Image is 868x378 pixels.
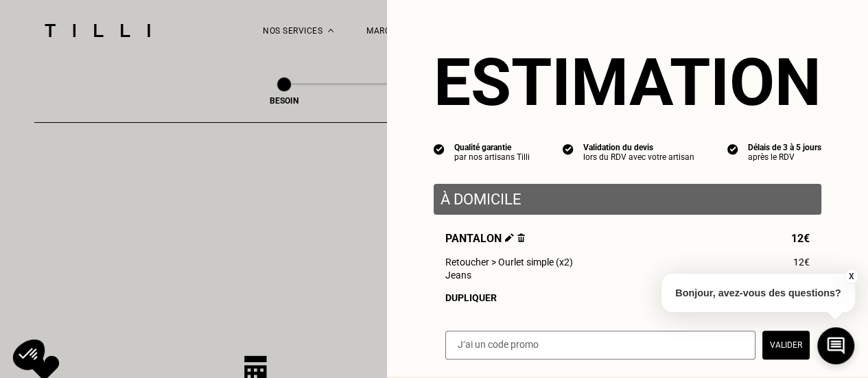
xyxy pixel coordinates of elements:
span: Pantalon [445,232,525,245]
img: icon list info [434,143,445,155]
p: Bonjour, avez-vous des questions? [661,274,855,312]
div: lors du RDV avec votre artisan [583,152,694,162]
div: Dupliquer [445,292,810,303]
p: À domicile [441,191,814,208]
span: 12€ [793,257,810,268]
button: X [844,269,858,284]
span: 12€ [791,232,810,245]
div: Délais de 3 à 5 jours [748,143,821,152]
button: Valider [762,331,810,359]
input: J‘ai un code promo [445,331,755,359]
div: par nos artisans Tilli [454,152,530,162]
div: Validation du devis [583,143,694,152]
span: Jeans [445,270,471,281]
img: Éditer [505,233,514,242]
img: Supprimer [517,233,525,242]
img: icon list info [563,143,574,155]
div: Qualité garantie [454,143,530,152]
span: Retoucher > Ourlet simple (x2) [445,257,573,268]
section: Estimation [434,44,821,121]
div: après le RDV [748,152,821,162]
img: icon list info [727,143,738,155]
